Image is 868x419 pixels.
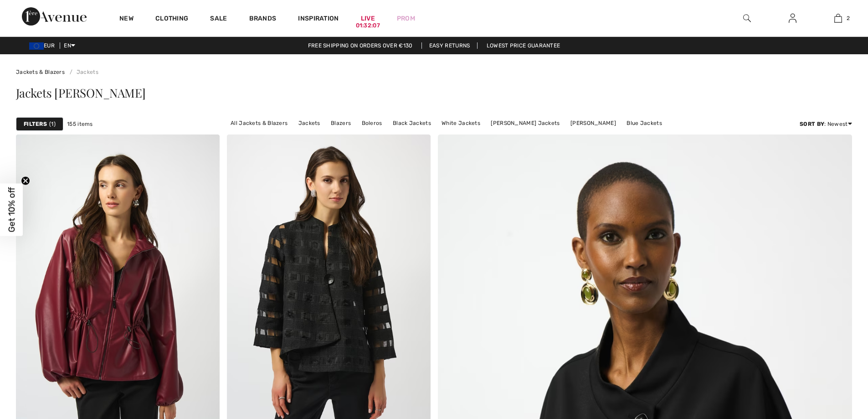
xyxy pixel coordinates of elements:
[834,13,842,24] img: My Bag
[16,69,65,75] a: Jackets & Blazers
[357,117,387,129] a: Boleros
[816,13,860,24] a: 2
[397,14,415,23] a: Prom
[361,14,375,23] a: Live01:32:07
[155,15,188,24] a: Clothing
[66,69,98,75] a: Jackets
[24,120,47,128] strong: Filters
[210,15,227,24] a: Sale
[388,117,436,129] a: Black Jackets
[437,117,485,129] a: White Jackets
[226,117,292,129] a: All Jackets & Blazers
[421,42,478,49] a: Easy Returns
[21,176,30,185] button: Close teaser
[294,117,325,129] a: Jackets
[847,14,850,22] span: 2
[301,42,420,49] a: Free shipping on orders over €130
[67,120,93,128] span: 155 items
[119,15,134,24] a: New
[800,120,852,128] div: : Newest
[16,85,145,101] span: Jackets [PERSON_NAME]
[6,187,17,232] span: Get 10% off
[486,117,564,129] a: [PERSON_NAME] Jackets
[326,117,355,129] a: Blazers
[298,15,339,24] span: Inspiration
[479,42,568,49] a: Lowest Price Guarantee
[743,13,751,24] img: search the website
[49,120,56,128] span: 1
[249,15,277,24] a: Brands
[356,21,380,30] div: 01:32:07
[800,121,824,127] strong: Sort By
[622,117,667,129] a: Blue Jackets
[789,13,796,24] img: My Info
[566,117,621,129] a: [PERSON_NAME]
[64,42,75,49] span: EN
[29,42,44,50] img: Euro
[22,7,87,26] img: 1ère Avenue
[29,42,58,49] span: EUR
[781,13,804,24] a: Sign In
